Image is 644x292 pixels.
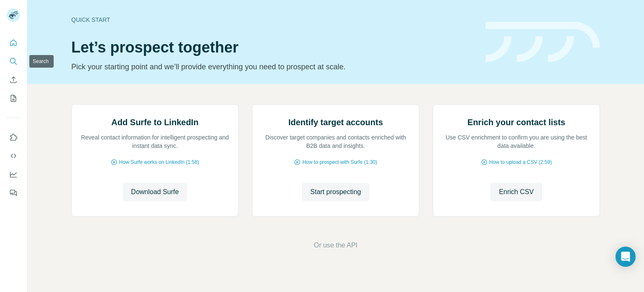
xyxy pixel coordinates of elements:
div: Open Intercom Messenger [615,247,636,267]
button: Quick start [7,35,20,50]
h1: Let’s prospect together [71,39,475,56]
button: Use Surfe on LinkedIn [7,130,20,145]
p: Reveal contact information for intelligent prospecting and instant data sync. [80,133,230,150]
button: Start prospecting [302,183,369,201]
span: Download Surfe [131,187,179,197]
span: How to prospect with Surfe (1:30) [302,158,377,166]
button: Enrich CSV [491,183,542,201]
h2: Identify target accounts [288,116,383,128]
button: Enrich CSV [7,72,20,87]
p: Pick your starting point and we’ll provide everything you need to prospect at scale. [71,61,475,73]
img: banner [486,22,600,63]
h2: Enrich your contact lists [467,116,565,128]
span: Start prospecting [310,187,361,197]
span: Enrich CSV [499,187,534,197]
button: Search [7,54,20,69]
button: Feedback [7,185,20,200]
button: Use Surfe API [7,148,20,163]
button: Or use the API [314,240,357,250]
p: Use CSV enrichment to confirm you are using the best data available. [441,133,591,150]
p: Discover target companies and contacts enriched with B2B data and insights. [261,133,410,150]
h2: Add Surfe to LinkedIn [112,116,199,128]
span: How to upload a CSV (2:59) [489,158,552,166]
button: Dashboard [7,167,20,182]
button: My lists [7,91,20,106]
div: Quick start [71,16,475,24]
button: Download Surfe [123,183,187,201]
span: How Surfe works on LinkedIn (1:58) [119,158,199,166]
